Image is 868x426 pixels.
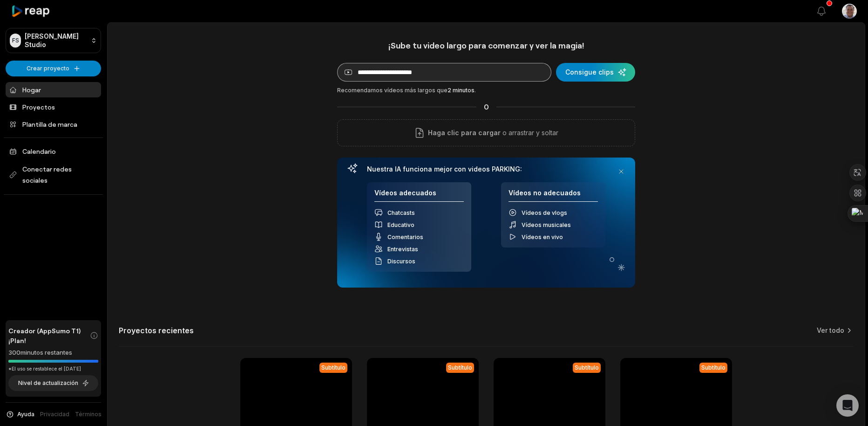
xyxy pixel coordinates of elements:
span: 2 minutos [448,87,475,94]
span: Creador (AppSumo T1) ¡Plan! [8,326,90,345]
span: Comentarios [387,234,423,240]
a: Privacidad [40,410,69,419]
span: Haga clic para cargar [428,127,501,138]
a: Proyectos [6,99,101,115]
a: Plantilla de marca [6,117,101,132]
span: O [476,102,496,112]
div: Recomendamos vídeos más largos que . [337,86,635,95]
span: Educativo [387,221,414,228]
div: Open Intercom Messenger [836,394,859,417]
h1: ¡Sube tu video largo para comenzar y ver la magia! [337,40,635,51]
span: Vídeos en vivo [522,234,563,240]
div: FS [10,34,21,48]
h4: Vídeos adecuados [374,189,464,202]
h3: Nuestra IA funciona mejor con videos PARKING: [367,165,605,173]
span: Conectar redes sociales [6,161,101,189]
span: Vídeos de vlogs [522,209,567,216]
a: Términos [75,410,102,419]
div: *El uso se restablece el [DATE] [8,365,98,372]
a: Hogar [6,82,101,97]
div: 300 minutos restantes [8,348,98,357]
a: Calendario [6,144,101,159]
span: Discursos [387,258,415,265]
span: Vídeos musicales [522,221,571,228]
h4: Vídeos no adecuados [509,189,598,202]
p: o arrastrar y soltar [501,127,558,138]
button: Ayuda [6,410,34,419]
span: Chatcasts [387,209,415,216]
h2: Proyectos recientes [119,326,194,335]
span: Ayuda [17,410,34,419]
a: Ver todo [817,326,844,335]
p: [PERSON_NAME] Studio [25,32,87,49]
span: Entrevistas [387,246,418,253]
button: Consigue clips [556,63,635,82]
button: Crear proyecto [6,61,101,76]
button: Nivel de actualización [8,375,98,391]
